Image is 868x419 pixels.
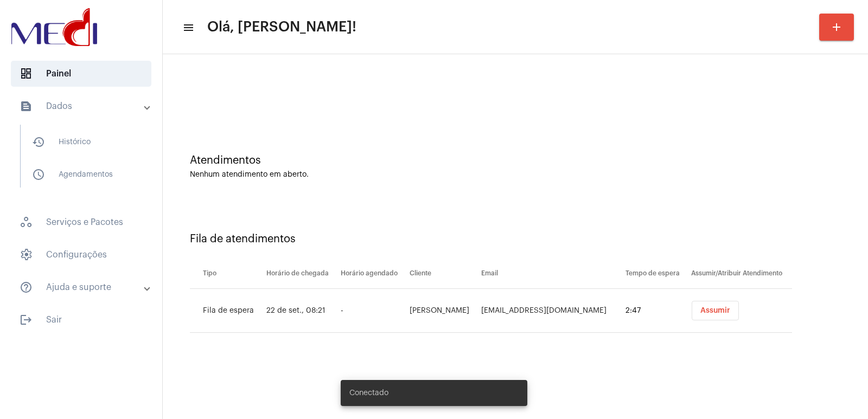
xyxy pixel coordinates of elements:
[830,21,843,34] mat-icon: add
[11,242,151,268] span: Configurações
[623,289,688,333] td: 2:47
[407,289,478,333] td: [PERSON_NAME]
[7,274,162,300] mat-expansion-panel-header: sidenav iconAjuda e suporte
[190,233,841,245] div: Fila de atendimentos
[20,100,145,113] mat-panel-title: Dados
[20,100,33,113] mat-icon: sidenav icon
[23,129,138,155] span: Histórico
[691,301,792,320] mat-chip-list: selection
[11,209,151,235] span: Serviços e Pacotes
[11,307,151,333] span: Sair
[407,259,478,289] th: Cliente
[692,301,739,320] button: Assumir
[20,216,33,229] span: sidenav icon
[190,171,841,179] div: Nenhum atendimento em aberto.
[264,259,339,289] th: Horário de chegada
[338,289,407,333] td: -
[190,154,841,166] div: Atendimentos
[478,259,623,289] th: Email
[349,388,388,398] span: Conectado
[7,119,162,203] div: sidenav iconDados
[623,259,688,289] th: Tempo de espera
[20,313,33,326] mat-icon: sidenav icon
[688,259,792,289] th: Assumir/Atribuir Atendimento
[7,93,162,119] mat-expansion-panel-header: sidenav iconDados
[190,289,264,333] td: Fila de espera
[700,307,730,314] span: Assumir
[23,162,138,188] span: Agendamentos
[338,259,407,289] th: Horário agendado
[32,168,45,181] mat-icon: sidenav icon
[20,281,33,294] mat-icon: sidenav icon
[264,289,339,333] td: 22 de set., 08:21
[207,18,356,36] span: Olá, [PERSON_NAME]!
[32,136,45,149] mat-icon: sidenav icon
[11,61,151,87] span: Painel
[20,281,145,294] mat-panel-title: Ajuda e suporte
[20,248,33,261] span: sidenav icon
[20,67,33,80] span: sidenav icon
[190,259,264,289] th: Tipo
[182,21,193,34] mat-icon: sidenav icon
[478,289,623,333] td: [EMAIL_ADDRESS][DOMAIN_NAME]
[9,5,100,49] img: d3a1b5fa-500b-b90f-5a1c-719c20e9830b.png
